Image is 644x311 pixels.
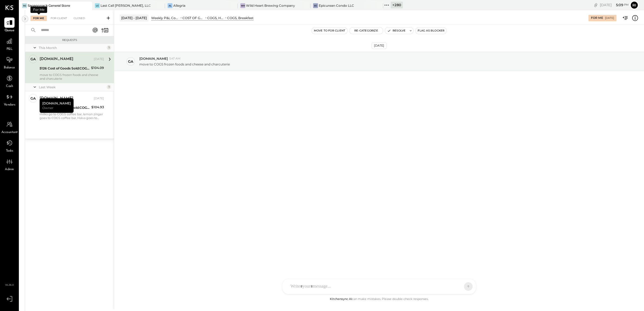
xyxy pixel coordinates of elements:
div: 1 [107,46,111,50]
div: COGS, Breakfast [227,16,254,20]
span: Balance [4,65,15,70]
div: LC [95,3,100,8]
div: Last Week [39,85,105,89]
button: Re-Categorize [349,27,383,34]
button: Flag as Blocker [416,27,446,34]
div: milks go to COGS coffee bar, lemon zinger goes to COGS coffee bar, Halva goes to refrigerated foo... [40,112,104,120]
div: For Me [30,16,47,21]
a: Accountant [0,119,19,135]
div: ga [30,57,36,62]
div: [DATE] [600,2,629,8]
span: Owner [42,106,53,110]
div: copy link [593,2,598,8]
a: Queue [0,18,19,33]
span: Queue [5,28,15,33]
div: move to COGS frozen foods and cheese and charcuterie [40,73,104,81]
div: For Me [30,6,47,13]
div: Wild Heart Brewing Company [246,3,295,8]
div: COST OF GOODS SOLD (COGS) [182,16,204,20]
div: + 280 [391,2,403,8]
div: SG [22,3,27,8]
span: Tasks [6,149,13,153]
span: P&L [6,47,13,52]
div: Last Call [PERSON_NAME], LLC [101,3,151,8]
span: Admin [5,167,14,172]
p: move to COGS frozen foods and cheese and charcuterie [139,62,230,67]
span: Accountant [1,130,18,135]
div: [DATE] - [DATE] [120,15,148,21]
div: Allegria [173,3,185,8]
button: Resolve [385,27,408,34]
div: This Month [39,46,105,50]
div: Weekly P&L Comparison [151,16,180,20]
div: [DATE] [605,16,614,20]
div: For Me [591,16,603,20]
a: Cash [0,73,19,89]
button: Ri [630,1,639,9]
span: 5:47 AM [169,57,181,61]
div: Epicurean Condo LLC [319,3,354,8]
a: Balance [0,55,19,70]
div: 5126 Cost of Goods Sold:COGS, House Made Food:COGS, Breakfast [40,66,89,71]
div: 1 [107,85,111,89]
div: [DATE] [372,42,387,49]
div: EC [313,3,318,8]
div: For Client [48,16,70,21]
span: Cash [6,84,13,89]
a: Tasks [0,138,19,153]
div: ga [128,59,133,64]
div: Closed [71,16,88,21]
div: Al [168,3,172,8]
div: [DATE] [94,57,104,61]
a: Vendors [0,92,19,107]
div: [DOMAIN_NAME] [40,98,74,113]
div: Sagaponack General Store [28,3,70,8]
button: Move to for client [312,27,348,34]
div: [DATE] [94,96,104,101]
span: Vendors [4,103,15,107]
a: P&L [0,36,19,52]
div: COGS, Home Made Food [207,16,224,20]
div: WH [240,3,245,8]
div: Requests [28,38,111,42]
span: [DOMAIN_NAME] [139,56,168,61]
div: [DOMAIN_NAME] [40,96,73,101]
a: Admin [0,156,19,172]
div: $104.93 [91,104,104,110]
div: ga [30,96,36,101]
div: [DOMAIN_NAME] [40,57,73,62]
div: $104.09 [91,65,104,71]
